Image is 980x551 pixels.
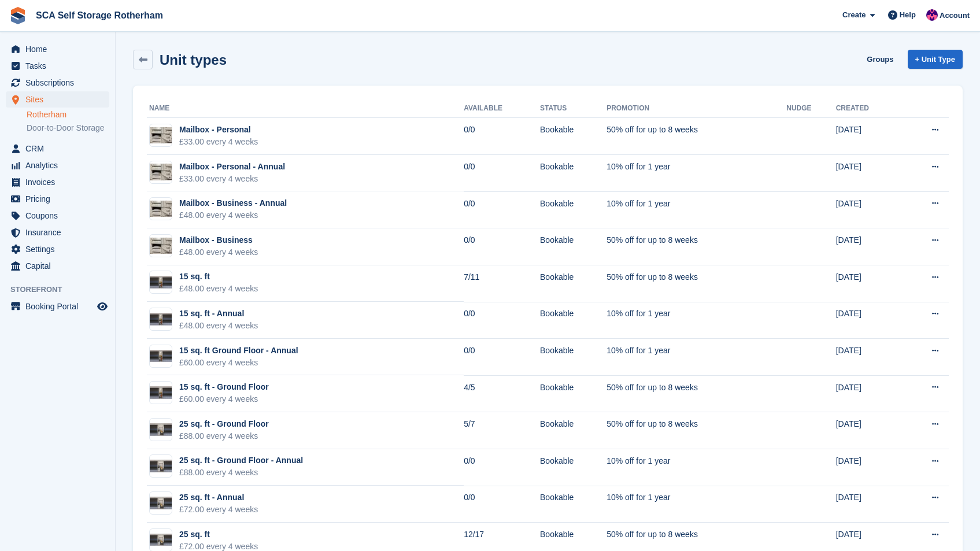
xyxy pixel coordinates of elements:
[6,241,109,257] a: menu
[25,58,95,74] span: Tasks
[150,127,172,144] img: Unknown-4.jpeg
[464,118,540,155] td: 0/0
[25,75,95,91] span: Subscriptions
[607,191,786,228] td: 10% off for 1 year
[150,534,172,546] img: 25%20SQ.FT.jpg
[836,449,901,486] td: [DATE]
[464,412,540,449] td: 5/7
[540,412,607,449] td: Bookable
[607,449,786,486] td: 10% off for 1 year
[150,313,172,326] img: 15%20SQ.FT.jpg
[6,224,109,241] a: menu
[150,201,172,217] img: Unknown-4.jpeg
[836,99,901,118] th: Created
[540,486,607,523] td: Bookable
[6,58,109,74] a: menu
[179,528,258,541] div: 25 sq. ft
[842,9,866,21] span: Create
[179,246,258,258] div: £48.00 every 4 weeks
[25,258,95,274] span: Capital
[179,467,303,479] div: £88.00 every 4 weeks
[540,302,607,339] td: Bookable
[150,386,172,399] img: 15%20SQ.FT.jpg
[786,99,835,118] th: Nudge
[464,449,540,486] td: 0/0
[179,381,269,393] div: 15 sq. ft - Ground Floor
[27,123,109,134] a: Door-to-Door Storage
[6,191,109,207] a: menu
[179,491,258,504] div: 25 sq. ft - Annual
[150,164,172,180] img: Unknown-4.jpeg
[150,238,172,254] img: Unknown-4.jpeg
[179,124,258,136] div: Mailbox - Personal
[147,99,464,118] th: Name
[25,157,95,173] span: Analytics
[25,140,95,157] span: CRM
[25,41,95,57] span: Home
[540,375,607,412] td: Bookable
[607,375,786,412] td: 50% off for up to 8 weeks
[464,375,540,412] td: 4/5
[607,412,786,449] td: 50% off for up to 8 weeks
[836,412,901,449] td: [DATE]
[607,118,786,155] td: 50% off for up to 8 weeks
[179,308,258,320] div: 15 sq. ft - Annual
[179,430,269,442] div: £88.00 every 4 weeks
[25,208,95,224] span: Coupons
[25,174,95,190] span: Invoices
[25,241,95,257] span: Settings
[862,50,898,69] a: Groups
[6,298,109,315] a: menu
[836,265,901,302] td: [DATE]
[464,339,540,376] td: 0/0
[25,298,95,315] span: Booking Portal
[836,155,901,192] td: [DATE]
[464,486,540,523] td: 0/0
[908,50,963,69] a: + Unit Type
[179,209,287,221] div: £48.00 every 4 weeks
[464,228,540,265] td: 0/0
[179,345,298,357] div: 15 sq. ft Ground Floor - Annual
[836,228,901,265] td: [DATE]
[150,460,172,472] img: 25%20SQ.FT.jpg
[25,191,95,207] span: Pricing
[179,271,258,283] div: 15 sq. ft
[926,9,938,21] img: Sam Chapman
[836,302,901,339] td: [DATE]
[150,350,172,363] img: 15%20SQ.FT.jpg
[607,302,786,339] td: 10% off for 1 year
[607,486,786,523] td: 10% off for 1 year
[607,339,786,376] td: 10% off for 1 year
[836,486,901,523] td: [DATE]
[540,191,607,228] td: Bookable
[464,191,540,228] td: 0/0
[607,99,786,118] th: Promotion
[179,234,258,246] div: Mailbox - Business
[25,224,95,241] span: Insurance
[836,118,901,155] td: [DATE]
[6,140,109,157] a: menu
[179,161,285,173] div: Mailbox - Personal - Annual
[150,423,172,436] img: 25%20SQ.FT.jpg
[6,41,109,57] a: menu
[179,454,303,467] div: 25 sq. ft - Ground Floor - Annual
[540,339,607,376] td: Bookable
[940,10,970,21] span: Account
[25,91,95,108] span: Sites
[464,265,540,302] td: 7/11
[6,208,109,224] a: menu
[179,393,269,405] div: £60.00 every 4 weeks
[179,283,258,295] div: £48.00 every 4 weeks
[160,52,227,68] h2: Unit types
[607,228,786,265] td: 50% off for up to 8 weeks
[179,136,258,148] div: £33.00 every 4 weeks
[150,276,172,289] img: 15%20SQ.FT.jpg
[464,302,540,339] td: 0/0
[6,258,109,274] a: menu
[540,228,607,265] td: Bookable
[6,174,109,190] a: menu
[836,375,901,412] td: [DATE]
[607,155,786,192] td: 10% off for 1 year
[150,497,172,509] img: 25%20SQ.FT.jpg
[9,7,27,24] img: stora-icon-8386f47178a22dfd0bd8f6a31ec36ba5ce8667c1dd55bd0f319d3a0aa187defe.svg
